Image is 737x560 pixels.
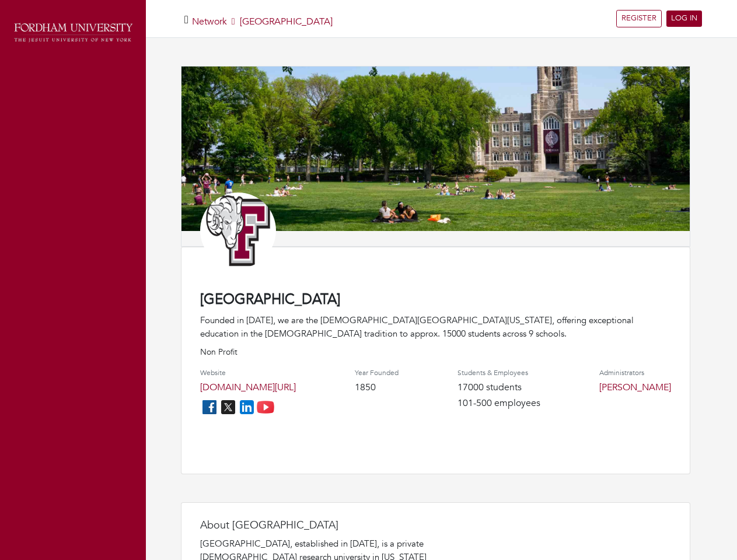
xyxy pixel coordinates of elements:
[457,398,540,409] h4: 101-500 employees
[200,192,276,268] img: Athletic_Logo_Primary_Letter_Mark_1.jpg
[355,369,399,377] h4: Year Founded
[200,314,671,340] div: Founded in [DATE], we are the [DEMOGRAPHIC_DATA][GEOGRAPHIC_DATA][US_STATE], offering exceptional...
[200,519,434,532] h4: About [GEOGRAPHIC_DATA]
[666,10,702,27] a: LOG IN
[457,369,540,377] h4: Students & Employees
[200,369,296,377] h4: Website
[200,398,219,416] img: facebook_icon-256f8dfc8812ddc1b8eade64b8eafd8a868ed32f90a8d2bb44f507e1979dbc24.png
[599,369,671,377] h4: Administrators
[457,382,540,393] h4: 17000 students
[181,66,690,231] img: 683a5b8e835635248a5481166db1a0f398a14ab9.jpg
[616,10,662,27] a: REGISTER
[355,382,399,393] h4: 1850
[192,16,333,27] h5: [GEOGRAPHIC_DATA]
[192,15,227,28] a: Network
[200,346,671,358] p: Non Profit
[200,381,296,394] a: [DOMAIN_NAME][URL]
[219,398,237,416] img: twitter_icon-7d0bafdc4ccc1285aa2013833b377ca91d92330db209b8298ca96278571368c9.png
[599,381,671,394] a: [PERSON_NAME]
[12,20,134,45] img: fordham_logo.png
[237,398,256,416] img: linkedin_icon-84db3ca265f4ac0988026744a78baded5d6ee8239146f80404fb69c9eee6e8e7.png
[256,398,275,416] img: youtube_icon-fc3c61c8c22f3cdcae68f2f17984f5f016928f0ca0694dd5da90beefb88aa45e.png
[200,292,671,309] h4: [GEOGRAPHIC_DATA]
